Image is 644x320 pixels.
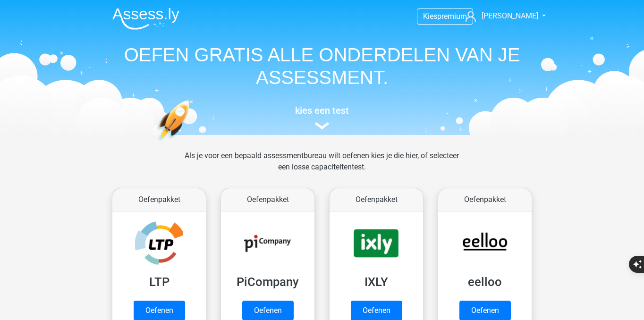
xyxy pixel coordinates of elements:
img: oefenen [157,100,226,185]
a: [PERSON_NAME] [462,10,539,22]
img: Assessly [112,8,179,30]
h1: OEFEN GRATIS ALLE ONDERDELEN VAN JE ASSESSMENT. [105,43,539,89]
a: Kiespremium [417,10,473,23]
span: [PERSON_NAME] [482,11,538,20]
span: premium [437,12,467,21]
span: Kies [423,12,437,21]
div: Als je voor een bepaald assessmentbureau wilt oefenen kies je die hier, of selecteer een losse ca... [177,150,466,184]
img: assessment [315,122,329,129]
a: kies een test [105,105,539,130]
h5: kies een test [105,105,539,116]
